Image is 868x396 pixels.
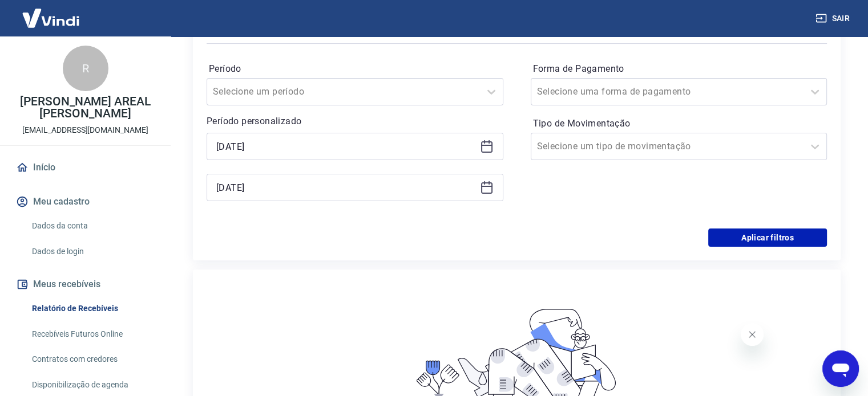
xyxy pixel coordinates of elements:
button: Aplicar filtros [708,228,827,247]
a: Início [14,155,157,180]
button: Meus recebíveis [14,272,157,297]
label: Forma de Pagamento [533,62,825,76]
iframe: Botão para abrir a janela de mensagens [822,350,859,387]
button: Sair [813,8,854,29]
p: [EMAIL_ADDRESS][DOMAIN_NAME] [22,124,148,136]
div: R [63,46,108,91]
a: Dados de login [27,240,157,263]
img: Vindi [14,1,88,35]
a: Recebíveis Futuros Online [27,322,157,346]
input: Data final [216,179,475,196]
span: Olá! Precisa de ajuda? [7,8,96,17]
a: Contratos com credores [27,348,157,371]
p: Período personalizado [207,115,503,128]
label: Período [209,62,501,76]
a: Relatório de Recebíveis [27,297,157,320]
label: Tipo de Movimentação [533,117,825,130]
button: Meu cadastro [14,189,157,214]
a: Dados da conta [27,214,157,238]
p: [PERSON_NAME] AREAL [PERSON_NAME] [9,96,162,120]
iframe: Fechar mensagem [741,323,764,346]
input: Data inicial [216,138,475,155]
